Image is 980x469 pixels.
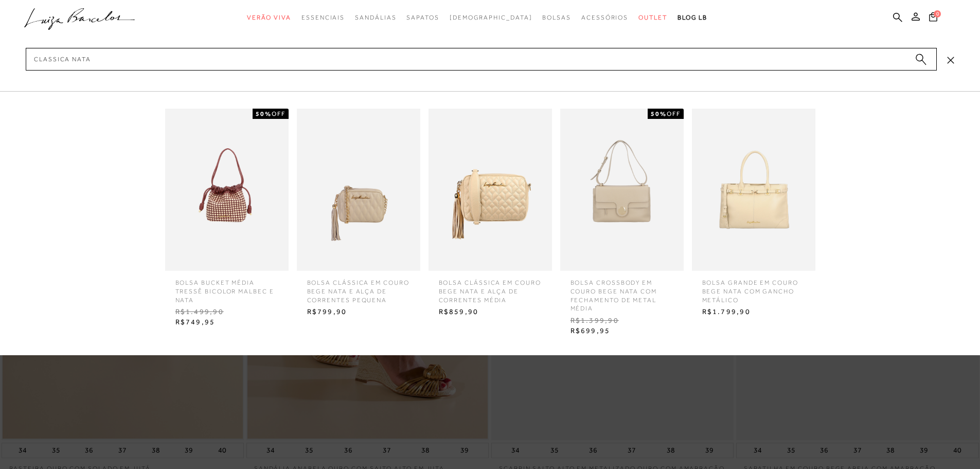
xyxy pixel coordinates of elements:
a: BLOG LB [678,8,707,27]
span: Essenciais [301,14,345,21]
span: R$1.799,90 [694,304,813,320]
input: Buscar. [26,48,937,71]
span: R$1.399,90 [563,313,681,328]
span: [DEMOGRAPHIC_DATA] [450,14,532,21]
span: R$799,90 [299,304,418,320]
span: Sandálias [355,14,396,21]
span: BOLSA GRANDE EM COURO BEGE NATA COM GANCHO METÁLICO [694,271,813,304]
span: Sapatos [406,14,439,21]
span: BOLSA CLÁSSICA EM COURO BEGE NATA E ALÇA DE CORRENTES MÉDIA [431,271,549,304]
img: BOLSA GRANDE EM COURO BEGE NATA COM GANCHO METÁLICO [692,109,815,271]
a: BOLSA CROSSBODY EM COURO BEGE NATA COM FECHAMENTO DE METAL MÉDIA 50%OFF BOLSA CROSSBODY EM COURO ... [558,109,686,338]
span: BOLSA CLÁSSICA EM COURO BEGE NATA E ALÇA DE CORRENTES PEQUENA [299,271,418,304]
img: BOLSA CLÁSSICA EM COURO BEGE NATA E ALÇA DE CORRENTES PEQUENA [297,109,420,271]
a: categoryNavScreenReaderText [638,8,667,27]
span: R$749,95 [168,315,286,330]
a: categoryNavScreenReaderText [355,8,396,27]
a: BOLSA BUCKET MÉDIA TRESSÊ BICOLOR MALBEC E NATA 50%OFF BOLSA BUCKET MÉDIA TRESSÊ BICOLOR MALBEC E... [163,109,291,330]
span: R$859,90 [431,304,549,320]
a: categoryNavScreenReaderText [581,8,628,27]
a: BOLSA CLÁSSICA EM COURO BEGE NATA E ALÇA DE CORRENTES PEQUENA BOLSA CLÁSSICA EM COURO BEGE NATA E... [294,109,423,320]
img: BOLSA CLÁSSICA EM COURO BEGE NATA E ALÇA DE CORRENTES MÉDIA [429,109,552,271]
a: categoryNavScreenReaderText [406,8,439,27]
a: categoryNavScreenReaderText [301,8,345,27]
span: BLOG LB [678,14,707,21]
strong: 50% [651,110,667,117]
a: categoryNavScreenReaderText [247,8,291,27]
span: BOLSA BUCKET MÉDIA TRESSÊ BICOLOR MALBEC E NATA [168,271,286,304]
a: BOLSA CLÁSSICA EM COURO BEGE NATA E ALÇA DE CORRENTES MÉDIA BOLSA CLÁSSICA EM COURO BEGE NATA E A... [426,109,555,320]
a: BOLSA GRANDE EM COURO BEGE NATA COM GANCHO METÁLICO BOLSA GRANDE EM COURO BEGE NATA COM GANCHO ME... [689,109,818,320]
span: OFF [667,110,681,117]
img: BOLSA BUCKET MÉDIA TRESSÊ BICOLOR MALBEC E NATA [165,109,289,271]
span: Verão Viva [247,14,291,21]
img: BOLSA CROSSBODY EM COURO BEGE NATA COM FECHAMENTO DE METAL MÉDIA [560,109,684,271]
span: OFF [272,110,286,117]
span: 0 [934,10,941,18]
span: BOLSA CROSSBODY EM COURO BEGE NATA COM FECHAMENTO DE METAL MÉDIA [563,271,681,313]
span: Bolsas [542,14,571,21]
button: 0 [926,11,940,25]
span: R$1.499,90 [168,304,286,320]
span: R$699,95 [563,323,681,339]
a: noSubCategoriesText [450,8,532,27]
span: Outlet [638,14,667,21]
a: categoryNavScreenReaderText [542,8,571,27]
span: Acessórios [581,14,628,21]
strong: 50% [256,110,272,117]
